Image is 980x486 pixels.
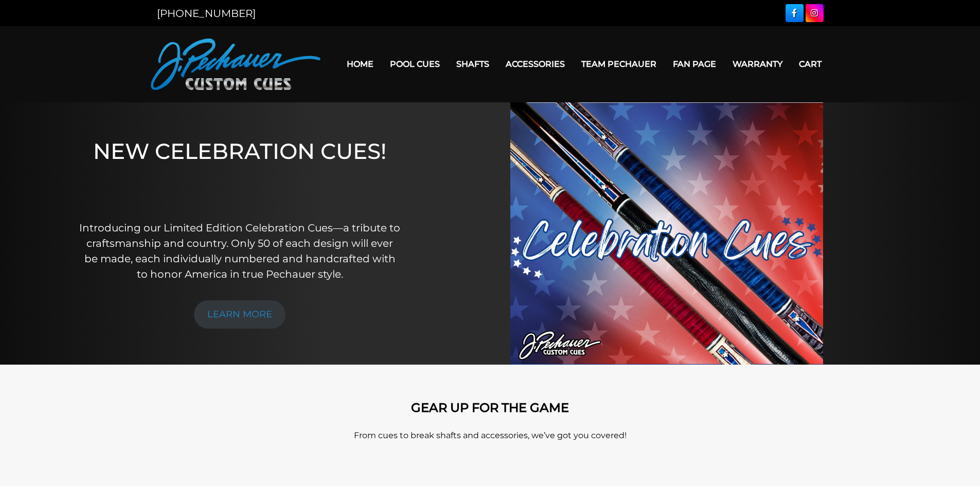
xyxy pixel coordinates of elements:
[448,51,497,77] a: Shafts
[724,51,791,77] a: Warranty
[197,429,783,442] p: From cues to break shafts and accessories, we’ve got you covered!
[497,51,573,77] a: Accessories
[151,39,320,90] img: Pechauer Custom Cues
[79,138,401,206] h1: NEW CELEBRATION CUES!
[665,51,724,77] a: Fan Page
[157,7,256,20] a: [PHONE_NUMBER]
[338,51,382,77] a: Home
[791,51,830,77] a: Cart
[411,400,569,415] strong: GEAR UP FOR THE GAME
[194,300,286,329] a: LEARN MORE
[382,51,448,77] a: Pool Cues
[79,220,401,282] p: Introducing our Limited Edition Celebration Cues—a tribute to craftsmanship and country. Only 50 ...
[573,51,665,77] a: Team Pechauer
